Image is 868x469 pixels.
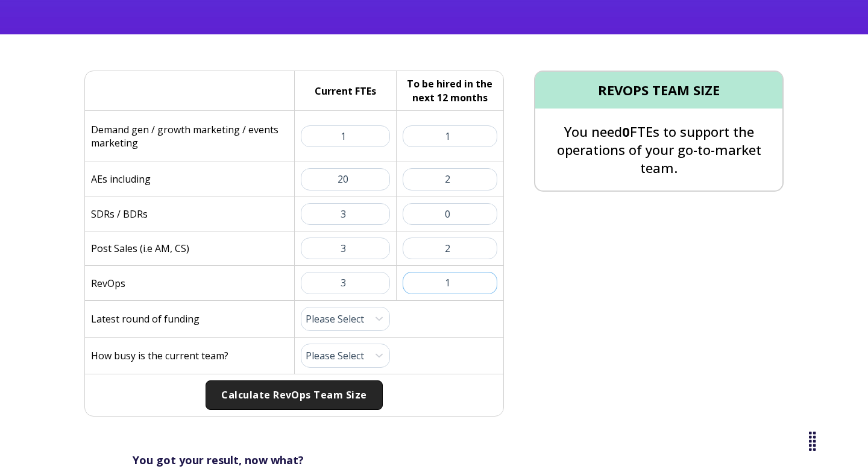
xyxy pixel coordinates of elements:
iframe: Chat Widget [651,300,868,469]
h5: Current FTEs [315,84,376,98]
h5: To be hired in the next 12 months [403,77,498,104]
p: Post Sales (i.e AM, CS) [91,242,189,255]
p: You need FTEs to support the operations of your go-to-market team. [535,122,782,177]
p: SDRs / BDRs [91,207,148,221]
h4: REVOPS TEAM SIZE [535,72,782,109]
strong: You got your result, now what? [133,453,304,467]
p: AEs including [91,172,151,186]
span: 0 [622,122,630,140]
p: How busy is the current team? [91,349,228,362]
p: Latest round of funding [91,312,200,326]
a: Revenue Strategy [379,11,480,34]
p: Demand gen / growth marketing / events marketing [91,123,288,150]
button: Calculate RevOps Team Size [206,380,382,411]
div: Drag [803,423,822,459]
p: RevOps [91,277,125,290]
